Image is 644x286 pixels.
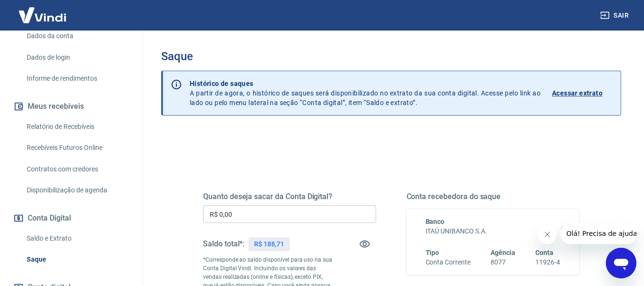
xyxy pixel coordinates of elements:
[535,257,560,267] h6: 11926-4
[491,257,515,267] h6: 8077
[23,159,131,179] a: Contratos com credores
[6,7,80,14] span: Olá! Precisa de ajuda?
[552,79,613,107] a: Acessar extrato
[491,249,515,256] span: Agência
[23,229,131,248] a: Saldo e Extrato
[203,239,245,249] h5: Saldo total*:
[606,248,636,278] iframe: Botão para abrir a janela de mensagens
[426,226,561,236] h6: ITAÚ UNIBANCO S.A.
[23,138,131,158] a: Recebíveis Futuros Online
[11,208,131,229] button: Conta Digital
[23,180,131,200] a: Disponibilização de agenda
[190,79,541,88] p: Histórico de saques
[561,223,636,244] iframe: Mensagem da empresa
[23,69,131,88] a: Informe de rendimentos
[426,257,470,267] h6: Conta Corrente
[552,88,603,98] p: Acessar extrato
[11,96,131,117] button: Meus recebíveis
[407,192,580,201] h5: Conta recebedora do saque
[203,192,376,201] h5: Quanto deseja sacar da Conta Digital?
[426,218,445,225] span: Banco
[254,239,284,249] p: R$ 188,71
[598,7,633,24] button: Sair
[538,225,557,244] iframe: Fechar mensagem
[23,250,131,269] a: Saque
[535,249,553,256] span: Conta
[426,249,440,256] span: Tipo
[23,48,131,67] a: Dados de login
[190,79,541,107] p: A partir de agora, o histórico de saques será disponibilizado no extrato da sua conta digital. Ac...
[161,50,621,63] h3: Saque
[23,117,131,137] a: Relatório de Recebíveis
[11,0,73,30] img: Vindi
[23,26,131,46] a: Dados da conta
